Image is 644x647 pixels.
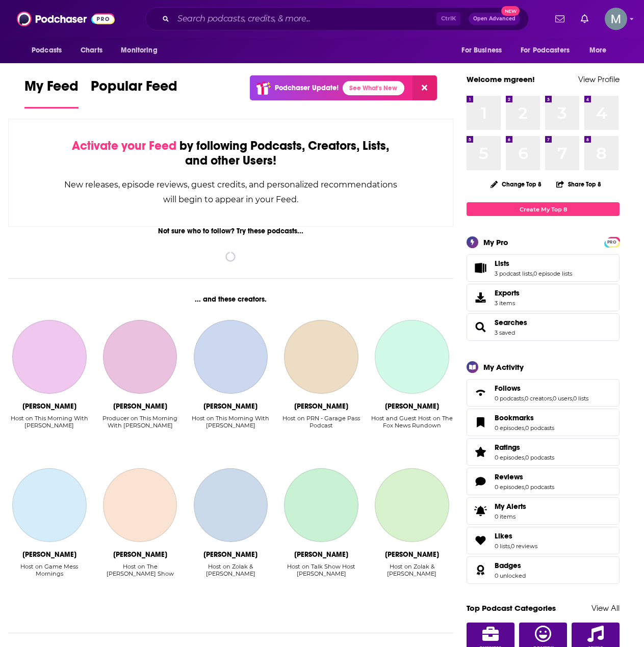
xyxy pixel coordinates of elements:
span: Reviews [495,472,523,481]
a: 0 episodes [495,454,524,461]
span: For Business [461,43,502,58]
span: PRO [606,238,618,246]
a: Follows [470,386,491,400]
span: Follows [495,384,521,393]
img: User Profile [605,8,627,30]
a: 0 podcasts [525,424,554,432]
div: Host on This Morning With Gordon Deal [8,415,91,437]
span: Bookmarks [467,409,620,436]
div: Host on This Morning With [PERSON_NAME] [8,415,91,429]
span: Exports [495,288,520,298]
a: Create My Top 8 [467,202,620,216]
div: Host on Game Mess Mornings [8,563,91,577]
span: 0 items [495,513,526,520]
button: open menu [114,41,170,60]
a: PRO [606,238,618,246]
div: Mark Garrow [294,402,348,411]
a: Likes [495,531,537,541]
a: Ratings [470,445,491,459]
span: Charts [81,43,102,58]
a: Popular Feed [91,77,177,109]
a: Top Podcast Categories [467,603,556,613]
div: Dave Anthony [385,402,439,411]
span: Exports [470,290,491,305]
div: Scott Zolak [385,550,439,559]
a: 0 episodes [495,424,524,432]
span: Searches [495,318,527,327]
a: Jennifer Kushinka [12,320,87,394]
span: My Alerts [470,504,491,518]
a: View Profile [578,74,620,84]
a: See What's New [343,81,404,95]
a: Badges [470,563,491,577]
a: 0 podcasts [525,454,554,461]
span: Monitoring [121,43,157,58]
span: Searches [467,313,620,341]
a: Show notifications dropdown [551,10,569,28]
div: Host on Zolak & [PERSON_NAME] [189,563,272,577]
a: 3 podcast lists [495,270,532,277]
span: Reviews [467,468,620,495]
a: Scott Zolak [375,468,449,543]
a: Gordon Deal [194,320,268,394]
a: Exports [467,284,620,311]
div: Host on The [PERSON_NAME] Show [99,563,182,577]
a: Lists [495,259,572,268]
span: Likes [495,531,512,541]
div: Chad Withrow [113,550,167,559]
a: Dave Anthony [375,320,449,394]
input: Search podcasts, credits, & more... [173,11,436,27]
a: Bookmarks [495,413,554,422]
a: View All [591,603,620,613]
div: Host on Zolak & [PERSON_NAME] [371,563,453,577]
div: Gordon Deal [203,402,257,411]
span: Follows [467,379,620,407]
div: Host on PRN - Garage Pass Podcast [280,415,363,429]
span: Bookmarks [495,413,534,422]
span: , [510,543,511,550]
span: New [501,6,520,16]
button: Share Top 8 [556,174,602,194]
span: Ratings [495,443,520,452]
a: 0 episode lists [533,270,572,277]
span: Ratings [467,438,620,466]
a: Charts [74,41,109,60]
span: , [552,395,553,402]
a: 0 users [553,395,572,402]
a: My Alerts [467,497,620,525]
a: Jeff Grubb [12,468,87,543]
a: 0 lists [573,395,588,402]
a: 0 lists [495,543,510,550]
button: open menu [454,41,514,60]
span: Popular Feed [91,77,177,101]
span: My Alerts [495,502,526,511]
span: Podcasts [32,43,62,58]
div: My Pro [483,237,508,247]
a: 0 podcasts [495,395,524,402]
a: 0 unlocked [495,572,526,579]
span: , [524,454,525,461]
a: Mark Garrow [284,320,358,394]
a: Likes [470,533,491,548]
div: Search podcasts, credits, & more... [145,7,529,31]
p: Podchaser Update! [275,84,339,92]
div: Jeff Grubb [22,550,76,559]
div: Host and Guest Host on The Fox News Rundown [371,415,453,437]
span: , [524,483,525,491]
a: 0 episodes [495,483,524,491]
span: , [572,395,573,402]
div: ... and these creators. [8,295,453,304]
a: 0 podcasts [525,483,554,491]
a: Lists [470,261,491,275]
button: open menu [24,41,75,60]
span: , [524,395,525,402]
span: Logged in as mgreen [605,8,627,30]
span: More [589,43,607,58]
div: My Activity [483,362,524,372]
button: open menu [582,41,620,60]
a: 3 saved [495,329,515,336]
div: Marc Bertrand [203,550,257,559]
a: 0 creators [525,395,552,402]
